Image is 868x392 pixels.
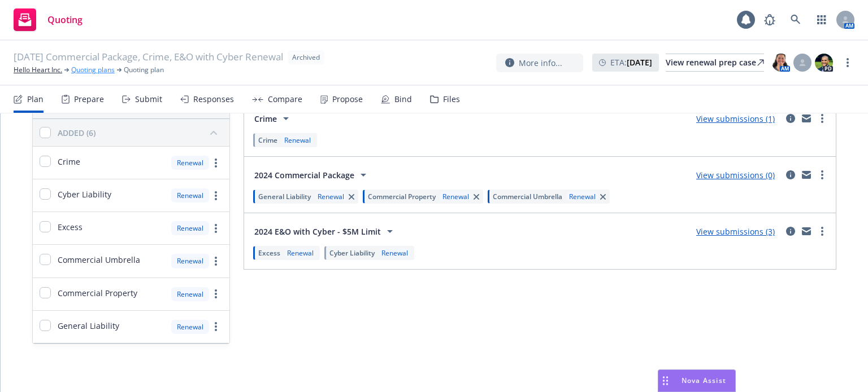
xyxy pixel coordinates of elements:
[329,248,375,258] span: Cyber Liability
[496,54,583,72] button: More info...
[14,50,283,65] span: [DATE] Commercial Package, Crime, E&O with Cyber Renewal
[772,54,790,72] img: photo
[171,254,209,268] div: Renewal
[784,8,807,31] a: Search
[815,224,829,238] a: more
[47,15,83,24] span: Quoting
[519,57,562,69] span: More info...
[493,192,562,201] span: Commercial Umbrella
[696,113,775,124] a: View submissions (1)
[251,220,400,243] button: 2024 E&O with Cyber - $5M Limit
[800,112,813,125] a: mail
[567,192,598,201] div: Renewal
[209,189,223,202] a: more
[784,224,797,238] a: circleInformation
[58,287,137,299] span: Commercial Property
[292,52,320,63] span: Archived
[58,221,83,233] span: Excess
[74,95,104,104] div: Prepare
[71,65,115,75] a: Quoting plans
[696,170,775,180] a: View submissions (0)
[254,113,277,125] span: Crime
[209,320,223,333] a: more
[610,56,652,68] span: ETA :
[394,95,412,104] div: Bind
[209,222,223,235] a: more
[58,254,140,266] span: Commercial Umbrella
[171,156,209,170] div: Renewal
[627,57,652,68] strong: [DATE]
[696,226,775,237] a: View submissions (3)
[815,168,829,182] a: more
[58,188,111,200] span: Cyber Liability
[841,56,854,69] a: more
[209,254,223,268] a: more
[58,320,119,332] span: General Liability
[27,95,44,104] div: Plan
[258,135,277,145] span: Crime
[9,4,87,36] a: Quoting
[254,226,381,237] span: 2024 E&O with Cyber - $5M Limit
[258,192,311,201] span: General Liability
[209,287,223,301] a: more
[124,65,164,75] span: Quoting plan
[251,164,374,186] button: 2024 Commercial Package
[315,192,346,201] div: Renewal
[285,248,316,258] div: Renewal
[658,370,672,391] div: Drag to move
[800,168,813,182] a: mail
[800,224,813,238] a: mail
[332,95,363,104] div: Propose
[171,188,209,202] div: Renewal
[171,221,209,235] div: Renewal
[815,112,829,125] a: more
[268,95,302,104] div: Compare
[171,320,209,334] div: Renewal
[254,169,354,181] span: 2024 Commercial Package
[379,248,410,258] div: Renewal
[209,156,223,170] a: more
[58,124,223,142] button: ADDED (6)
[440,192,471,201] div: Renewal
[171,287,209,301] div: Renewal
[258,248,280,258] span: Excess
[658,369,736,392] button: Nova Assist
[666,54,764,72] a: View renewal prep case
[251,107,296,130] button: Crime
[58,156,80,168] span: Crime
[815,54,833,72] img: photo
[193,95,234,104] div: Responses
[682,376,726,385] span: Nova Assist
[14,65,62,75] a: Hello Heart Inc.
[784,112,797,125] a: circleInformation
[784,168,797,182] a: circleInformation
[810,8,833,31] a: Switch app
[368,192,436,201] span: Commercial Property
[443,95,460,104] div: Files
[282,135,313,145] div: Renewal
[58,127,96,139] div: ADDED (6)
[135,95,162,104] div: Submit
[758,8,781,31] a: Report a Bug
